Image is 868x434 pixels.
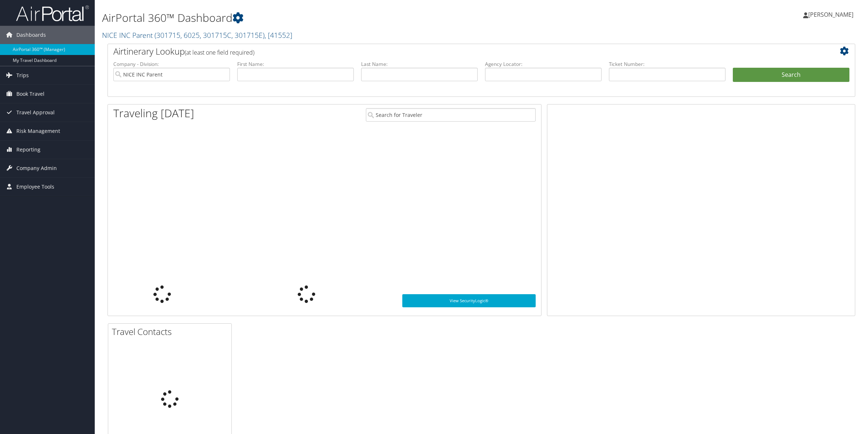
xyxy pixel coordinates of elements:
span: [PERSON_NAME] [808,11,853,19]
span: Risk Management [16,122,60,140]
span: Employee Tools [16,178,54,196]
input: Search for Traveler [366,108,535,122]
span: Travel Approval [16,103,55,122]
img: airportal-logo.png [16,5,89,22]
button: Search [733,68,849,82]
h1: AirPortal 360™ Dashboard [102,10,608,25]
label: Company - Division: [113,60,230,68]
span: Book Travel [16,85,44,103]
span: Company Admin [16,159,57,177]
span: Dashboards [16,26,46,44]
a: NICE INC Parent [102,30,292,40]
span: , [ 41552 ] [265,30,292,40]
h2: Airtinerary Lookup [113,45,787,58]
h1: Traveling [DATE] [113,106,194,121]
h2: Travel Contacts [112,325,231,338]
label: Ticket Number: [609,60,726,68]
span: Reporting [16,141,40,159]
span: (at least one field required) [185,48,254,56]
label: Last Name: [361,60,478,68]
label: Agency Locator: [485,60,602,68]
a: [PERSON_NAME] [803,4,861,25]
span: Trips [16,66,29,84]
label: First Name: [237,60,354,68]
span: ( 301715, 6025, 301715C, 301715E ) [155,30,265,40]
a: View SecurityLogic® [402,294,536,307]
